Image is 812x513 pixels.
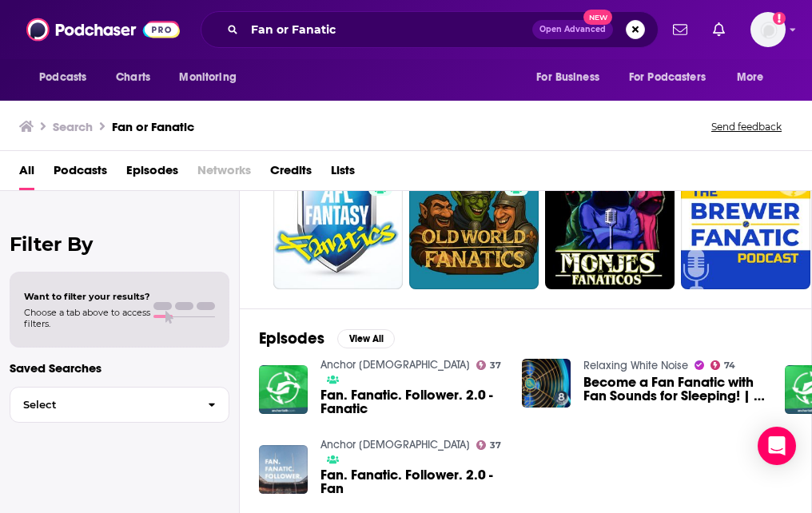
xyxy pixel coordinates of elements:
[758,427,796,465] div: Open Intercom Messenger
[112,119,194,134] h3: Fan or Fanatic
[773,12,786,25] svg: Add a profile image
[259,365,308,414] img: Fan. Fanatic. Follower. 2.0 - Fanatic
[28,62,107,93] button: open menu
[750,12,786,47] span: Logged in as MattieVG
[54,157,107,190] a: Podcasts
[583,359,688,372] a: Relaxing White Noise
[126,157,178,190] a: Episodes
[24,291,150,302] span: Want to filter your results?
[259,328,324,348] h2: Episodes
[320,388,503,416] a: Fan. Fanatic. Follower. 2.0 - Fanatic
[10,400,195,410] span: Select
[707,120,786,133] button: Send feedback
[337,329,395,348] button: View All
[476,440,502,450] a: 37
[26,14,180,45] img: Podchaser - Follow, Share and Rate Podcasts
[179,66,236,89] span: Monitoring
[259,328,395,348] a: EpisodesView All
[619,62,729,93] button: open menu
[24,307,150,329] span: Choose a tab above to access filters.
[273,160,403,289] a: 54
[539,26,606,34] span: Open Advanced
[53,119,93,134] h3: Search
[490,362,501,369] span: 37
[10,387,229,423] button: Select
[320,468,503,495] a: Fan. Fanatic. Follower. 2.0 - Fan
[583,10,612,25] span: New
[331,157,355,190] a: Lists
[476,360,502,370] a: 37
[629,66,706,89] span: For Podcasters
[532,20,613,39] button: Open AdvancedNew
[545,160,675,289] a: 43
[116,66,150,89] span: Charts
[10,233,229,256] h2: Filter By
[681,160,810,289] a: 48
[39,66,86,89] span: Podcasts
[197,157,251,190] span: Networks
[522,359,571,408] img: Become a Fan Fanatic with Fan Sounds for Sleeping! | 8 Hours
[270,157,312,190] a: Credits
[320,358,470,372] a: Anchor Faith Church
[409,160,539,289] a: 55
[710,360,736,370] a: 74
[245,17,532,42] input: Search podcasts, credits, & more...
[583,376,766,403] a: Become a Fan Fanatic with Fan Sounds for Sleeping! | 8 Hours
[737,66,764,89] span: More
[724,362,735,369] span: 74
[259,445,308,494] img: Fan. Fanatic. Follower. 2.0 - Fan
[726,62,784,93] button: open menu
[105,62,160,93] a: Charts
[201,11,659,48] div: Search podcasts, credits, & more...
[525,62,619,93] button: open menu
[707,16,731,43] a: Show notifications dropdown
[19,157,34,190] a: All
[667,16,694,43] a: Show notifications dropdown
[10,360,229,376] p: Saved Searches
[320,438,470,451] a: Anchor Faith Church
[168,62,257,93] button: open menu
[490,442,501,449] span: 37
[750,12,786,47] img: User Profile
[750,12,786,47] button: Show profile menu
[536,66,599,89] span: For Business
